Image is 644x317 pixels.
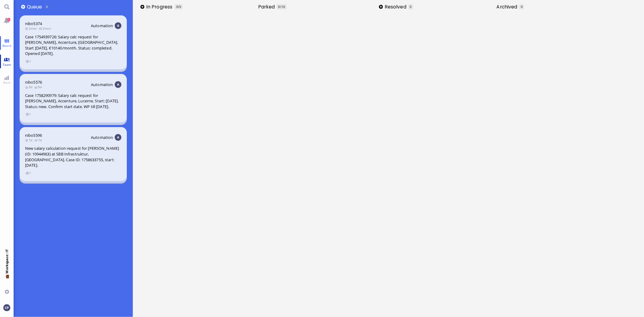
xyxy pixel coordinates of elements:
[176,5,178,9] span: 0
[521,5,523,9] span: 0
[25,85,34,89] span: 9d
[46,5,48,9] span: 3
[25,112,31,117] span: view 1 items
[278,5,280,9] span: 0
[379,5,383,9] button: Add
[2,80,12,85] span: Stats
[21,5,25,9] button: Add
[27,3,44,10] span: Queue
[34,138,44,142] span: 7d
[497,3,520,10] span: Archived
[25,21,42,26] a: nibo5374
[115,22,121,29] img: Aut
[25,133,42,138] a: nibo5596
[91,82,113,87] span: Automation
[91,135,113,140] span: Automation
[25,146,121,168] div: New salary calculation request for [PERSON_NAME] (ID: 10944963) at SBB Infrastruktur, [GEOGRAPHIC...
[140,5,144,9] button: Add
[25,170,31,175] span: view 1 items
[1,43,13,48] span: Board
[91,23,113,28] span: Automation
[25,138,34,142] span: 7d
[25,34,121,56] div: Case 1754939726: Salary calc request for [PERSON_NAME], Accenture, [GEOGRAPHIC_DATA]. Start [DATE...
[385,3,409,10] span: Resolved
[8,18,10,21] span: 1
[115,134,121,141] img: Aut
[5,274,9,287] span: 💼 Workspace: IT
[25,93,121,110] div: Case 1758290979: Salary calc request for [PERSON_NAME], Accenture, Lucerne. Start: [DATE]. Status...
[25,59,31,64] span: view 1 items
[3,304,10,311] img: You
[39,26,53,30] span: 2mon
[34,85,44,89] span: 9d
[25,26,39,30] span: 2mon
[410,5,412,9] span: 0
[115,81,121,88] img: Aut
[280,5,285,9] span: /10
[258,3,277,10] span: Parked
[25,79,42,85] a: nibo5576
[1,62,13,67] span: Team
[146,3,175,10] span: In progress
[178,5,181,9] span: /5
